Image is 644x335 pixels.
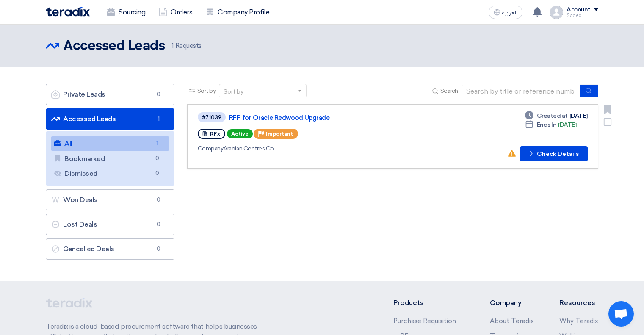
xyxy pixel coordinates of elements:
[537,111,568,120] span: Created at
[154,220,164,229] span: 0
[152,3,199,22] a: Orders
[100,3,152,22] a: Sourcing
[154,115,164,123] span: 1
[229,114,441,122] a: RFP for Oracle Redwood Upgrade
[46,7,90,17] img: Teradix logo
[266,131,293,137] span: Important
[154,245,164,253] span: 0
[46,238,174,260] a: Cancelled Deals0
[154,90,164,99] span: 0
[393,317,456,325] a: Purchase Requisition
[64,38,165,55] h2: Accessed Leads
[224,87,243,96] div: Sort by
[152,169,163,178] span: 0
[199,3,276,22] a: Company Profile
[46,108,174,130] a: Accessed Leads1
[198,144,442,153] div: Arabian Centres Co.
[608,301,634,327] a: Open chat
[502,10,517,16] span: العربية
[559,317,598,325] a: Why Teradix
[462,85,580,97] input: Search by title or reference number
[550,6,563,19] img: profile_test.png
[525,111,588,120] div: [DATE]
[198,145,224,152] span: Company
[46,214,174,235] a: Lost Deals0
[171,41,202,51] span: Requests
[525,120,577,129] div: [DATE]
[51,136,169,151] a: All
[51,166,169,181] a: Dismissed
[490,317,534,325] a: About Teradix
[197,86,216,95] span: Sort by
[440,86,458,95] span: Search
[202,115,221,120] div: #71039
[567,6,591,14] div: Account
[489,6,522,19] button: العربية
[46,84,174,105] a: Private Leads0
[152,154,163,163] span: 0
[559,298,598,308] li: Resources
[51,152,169,166] a: Bookmarked
[537,120,557,129] span: Ends In
[393,298,465,308] li: Products
[171,42,174,50] span: 1
[152,139,163,148] span: 1
[490,298,534,308] li: Company
[46,189,174,210] a: Won Deals0
[210,131,220,137] span: RFx
[154,196,164,204] span: 0
[520,146,588,161] button: Check Details
[567,13,598,18] div: Sadeq
[227,129,253,138] span: Active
